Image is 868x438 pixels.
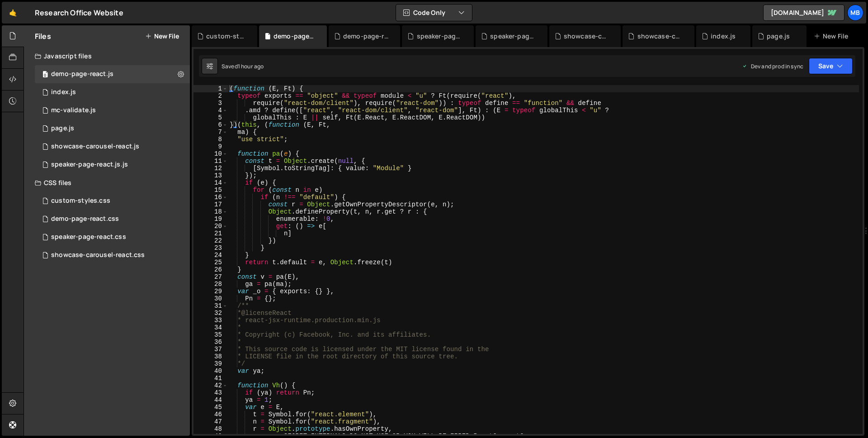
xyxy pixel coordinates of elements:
div: 40 [193,367,228,375]
div: 19 [193,215,228,223]
div: custom-styles.css [51,197,110,205]
div: 31 [193,302,228,309]
div: 48 [193,425,228,433]
div: 1 hour ago [238,62,264,70]
div: 9 [193,143,228,150]
div: 1 [193,85,228,92]
div: 10476/45223.js [35,138,190,156]
div: 30 [193,295,228,302]
div: 38 [193,353,228,360]
div: 28 [193,281,228,288]
div: 23 [193,244,228,252]
div: 43 [193,389,228,396]
div: 17 [193,201,228,208]
div: 47 [193,418,228,425]
div: speaker-page-react.js.js [51,161,128,169]
a: 🤙 [2,2,24,24]
button: New File [145,33,179,40]
div: 37 [193,346,228,353]
div: speaker-page-react.css [417,32,463,41]
div: 39 [193,360,228,367]
div: 15 [193,186,228,194]
div: 12 [193,165,228,172]
div: 44 [193,396,228,404]
div: demo-page-react.css [343,32,389,41]
div: 10476/38631.css [35,192,190,210]
div: 32 [193,309,228,317]
div: mc-validate.js [51,106,96,114]
div: index.js [51,88,76,96]
div: 45 [193,404,228,411]
div: demo-page-react.js [274,32,316,41]
div: 2 [193,92,228,100]
h2: Files [35,31,51,41]
div: showcase-carousel-react.js [637,32,684,41]
div: Javascript files [24,47,190,65]
div: 10476/47462.css [35,210,190,228]
div: 36 [193,338,228,346]
div: 35 [193,331,228,338]
div: 10476/23772.js [35,119,190,138]
button: Save [809,58,853,74]
div: Dev and prod in sync [742,62,803,70]
div: 22 [193,237,228,244]
div: index.js [711,32,736,41]
div: showcase-carousel-react.css [564,32,610,41]
div: page.js [51,124,74,133]
button: Code Only [396,5,472,21]
div: 13 [193,172,228,179]
div: 5 [193,114,228,121]
div: 33 [193,317,228,324]
div: Research Office Website [35,7,123,18]
div: page.js [767,32,790,41]
div: 14 [193,179,228,186]
div: CSS files [24,174,190,192]
div: showcase-carousel-react.js [51,143,139,151]
div: 26 [193,266,228,273]
div: 34 [193,324,228,331]
div: 10476/45224.css [35,246,190,264]
a: MB [847,5,863,21]
div: speaker-page-react.js.js [490,32,536,41]
div: 42 [193,382,228,389]
a: [DOMAIN_NAME] [763,5,844,21]
div: 11 [193,157,228,165]
div: 6 [193,121,228,129]
div: Saved [222,62,264,70]
div: 16 [193,194,228,201]
div: 20 [193,223,228,230]
div: demo-page-react.js [51,70,113,78]
div: 29 [193,288,228,295]
div: 27 [193,273,228,281]
div: speaker-page-react.css [51,233,126,241]
div: 10476/23765.js [35,83,190,101]
div: 10476/47016.css [35,228,190,246]
div: 24 [193,252,228,259]
span: 0 [42,71,48,79]
div: 10476/46986.js [35,101,190,119]
div: 41 [193,375,228,382]
div: 18 [193,208,228,215]
div: demo-page-react.css [51,215,119,223]
div: 10476/47013.js [35,156,190,174]
div: 25 [193,259,228,266]
div: 4 [193,107,228,114]
div: 7 [193,129,228,136]
div: 10 [193,150,228,157]
div: showcase-carousel-react.css [51,251,145,259]
div: 46 [193,411,228,418]
div: 3 [193,100,228,107]
div: 8 [193,136,228,143]
div: 21 [193,230,228,237]
div: custom-styles.css [206,32,246,41]
div: 10476/47463.js [35,65,190,83]
div: New File [814,32,852,41]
